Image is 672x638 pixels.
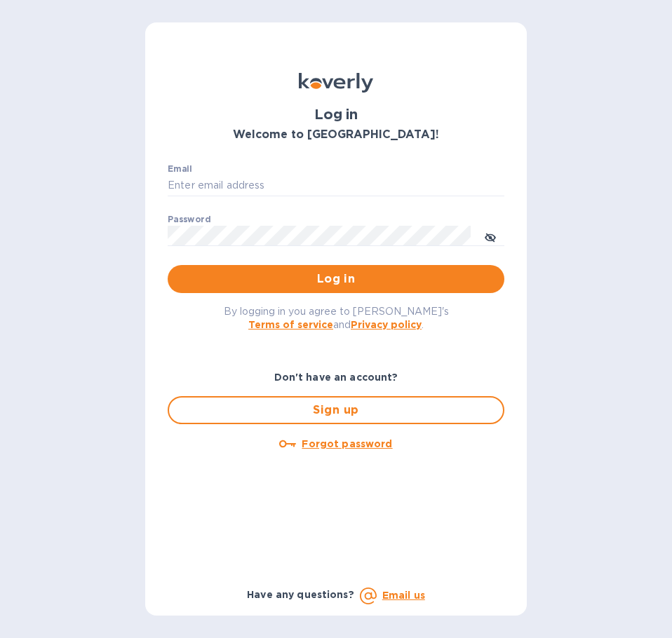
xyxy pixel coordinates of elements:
[168,128,504,142] h3: Welcome to [GEOGRAPHIC_DATA]!
[299,73,373,93] img: Koverly
[247,589,354,600] b: Have any questions?
[168,165,192,174] label: Email
[179,271,493,287] span: Log in
[168,396,504,424] button: Sign up
[302,438,392,449] u: Forgot password
[168,215,210,224] label: Password
[180,402,492,419] span: Sign up
[476,222,504,250] button: toggle password visibility
[382,590,425,601] a: Email us
[224,306,449,330] span: By logging in you agree to [PERSON_NAME]'s and .
[351,319,422,330] a: Privacy policy
[274,372,398,383] b: Don't have an account?
[168,107,504,123] h1: Log in
[168,175,504,196] input: Enter email address
[168,265,504,293] button: Log in
[248,319,333,330] a: Terms of service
